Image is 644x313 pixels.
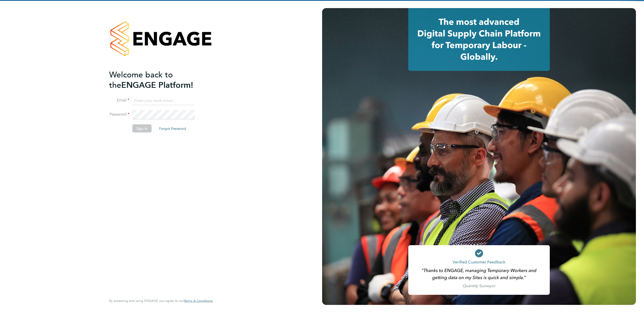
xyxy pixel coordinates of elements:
a: Terms & Conditions [184,299,213,303]
input: Enter your work email... [132,96,195,105]
label: Email [109,98,129,103]
span: Welcome back to the [109,70,173,90]
span: By accessing and using ENGAGE you agree to our [109,299,213,303]
button: Sign In [132,124,152,133]
h2: ENGAGE Platform! [109,69,208,90]
label: Password [109,112,129,117]
button: Forgot Password [155,124,190,133]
